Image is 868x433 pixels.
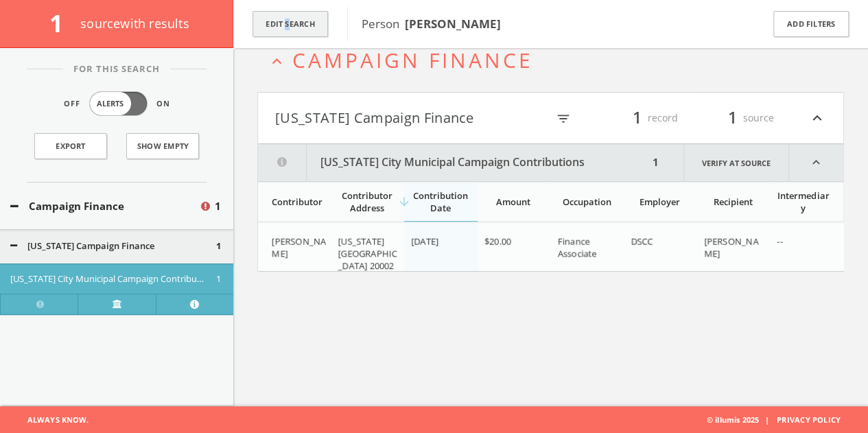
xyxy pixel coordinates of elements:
span: On [156,98,170,110]
div: Contribution Date [411,189,469,214]
a: Verify at source [683,144,789,181]
span: [US_STATE][GEOGRAPHIC_DATA] 20002 [338,235,397,272]
span: For This Search [63,62,170,76]
span: [PERSON_NAME] [272,235,326,259]
div: record [596,106,678,130]
span: 1 [215,198,221,214]
span: Off [64,98,80,110]
i: expand_less [268,52,286,71]
a: Privacy Policy [777,414,841,425]
div: 1 [648,144,663,181]
span: 1 [626,106,648,130]
button: Edit Search [253,11,328,38]
button: [US_STATE] Campaign Finance [10,239,216,253]
a: Verify at source [78,294,155,314]
div: Recipient [704,196,762,208]
div: Contributor [272,196,323,208]
span: DSCC [631,235,653,247]
i: expand_less [789,144,843,181]
button: expand_lessCampaign Finance [268,49,844,71]
button: Show Empty [126,133,199,159]
span: $20.00 [484,235,511,247]
span: source with results [80,15,189,32]
span: 1 [722,106,743,130]
i: filter_list [556,111,571,126]
button: [US_STATE] Campaign Finance [275,106,547,130]
i: expand_less [808,106,826,130]
span: | [759,414,774,425]
b: [PERSON_NAME] [405,16,501,32]
div: Occupation [558,196,616,208]
span: [DATE] [411,235,438,247]
button: [US_STATE] City Municipal Campaign Contributions [258,144,648,181]
div: Contributor Address [338,189,397,214]
div: grid [258,222,843,271]
span: Person [362,16,501,32]
span: [PERSON_NAME] [704,235,758,259]
span: 1 [216,239,221,253]
button: Campaign Finance [10,198,199,214]
button: [US_STATE] City Municipal Campaign Contributions [10,272,216,286]
button: Add Filters [773,11,849,38]
span: -- [777,235,782,247]
span: 1 [216,272,221,286]
div: Intermediary [777,189,830,214]
span: Finance Associate [558,235,597,259]
div: Employer [631,196,689,208]
a: Export [34,133,107,159]
span: 1 [49,7,75,39]
span: Campaign Finance [292,46,533,74]
div: source [692,106,774,130]
div: Amount [484,196,543,208]
i: arrow_downward [397,195,411,209]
